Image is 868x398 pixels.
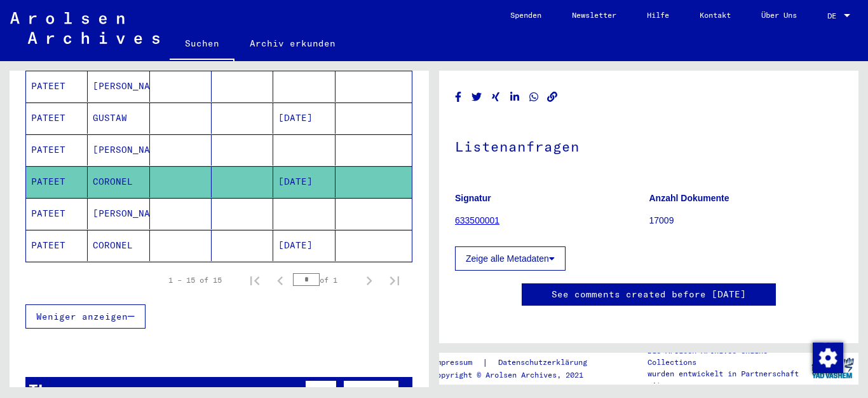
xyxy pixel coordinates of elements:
[88,71,149,102] mat-cell: [PERSON_NAME]
[36,311,128,322] span: Weniger anzeigen
[25,304,146,329] button: Weniger anzeigen
[26,134,88,166] mat-cell: PATEET
[26,103,88,134] mat-cell: PATEET
[170,28,234,61] a: Suchen
[527,89,541,105] button: Share on WhatsApp
[432,356,482,369] a: Impressum
[809,352,857,384] img: yv_logo.png
[88,230,149,261] mat-cell: CORONEL
[26,71,88,102] mat-cell: PATEET
[354,387,388,398] span: Filter
[432,356,602,369] div: |
[88,134,149,166] mat-cell: [PERSON_NAME]
[26,230,88,261] mat-cell: PATEET
[546,89,559,105] button: Copy link
[234,28,351,59] a: Archiv erkunden
[10,12,159,44] img: Arolsen_neg.svg
[648,345,806,368] p: Die Arolsen Archives Online-Collections
[455,117,843,173] h1: Listenanfragen
[827,11,841,20] span: DE
[432,369,602,381] p: Copyright © Arolsen Archives, 2021
[273,230,335,261] mat-cell: [DATE]
[168,274,222,286] div: 1 – 15 of 15
[813,343,843,373] img: Zustimmung ändern
[552,288,746,301] a: See comments created before [DATE]
[649,193,729,203] b: Anzahl Dokumente
[488,356,602,369] a: Datenschutzerklärung
[508,89,522,105] button: Share on LinkedIn
[648,368,806,391] p: wurden entwickelt in Partnerschaft mit
[452,89,465,105] button: Share on Facebook
[142,387,251,398] span: Datensätze gefunden
[26,198,88,229] mat-cell: PATEET
[455,215,499,225] a: 633500001
[88,198,149,229] mat-cell: [PERSON_NAME]
[455,193,491,203] b: Signatur
[268,267,293,293] button: Previous page
[470,89,484,105] button: Share on Twitter
[293,274,356,286] div: of 1
[489,89,503,105] button: Share on Xing
[273,166,335,197] mat-cell: [DATE]
[455,246,566,271] button: Zeige alle Metadaten
[356,267,382,293] button: Next page
[88,103,149,134] mat-cell: GUSTAW
[649,214,843,227] p: 17009
[242,267,268,293] button: First page
[382,267,407,293] button: Last page
[88,166,149,197] mat-cell: CORONEL
[26,166,88,197] mat-cell: PATEET
[273,103,335,134] mat-cell: [DATE]
[137,387,142,398] span: 1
